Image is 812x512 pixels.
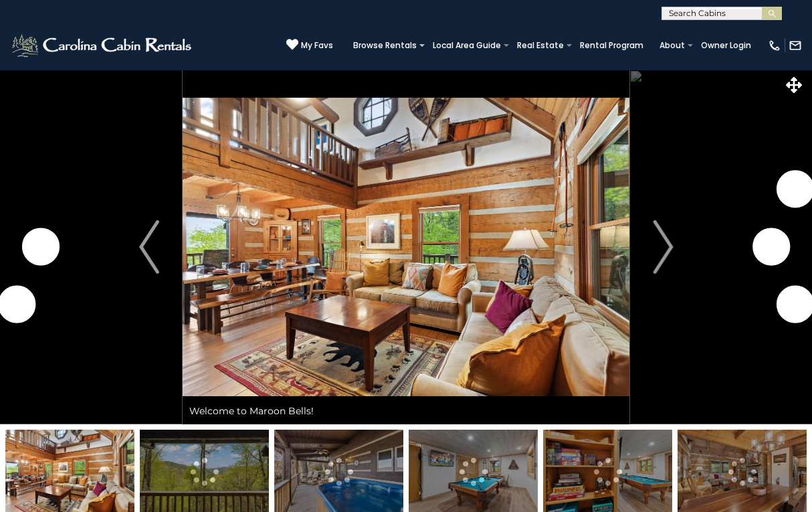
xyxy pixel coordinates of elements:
img: arrow [139,220,159,274]
span: My Favs [301,39,333,52]
img: phone-regular-white.png [768,39,781,52]
img: arrow [653,220,673,274]
a: My Favs [286,38,333,52]
a: Browse Rentals [346,36,423,55]
a: Local Area Guide [426,36,508,55]
a: Real Estate [510,36,571,55]
div: Welcome to Maroon Bells! [183,398,629,424]
button: Previous [116,70,183,424]
img: White-1-2.png [10,32,195,59]
a: About [653,36,692,55]
a: Rental Program [573,36,650,55]
button: Next [629,70,697,424]
img: mail-regular-white.png [789,39,802,52]
a: Owner Login [694,36,758,55]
